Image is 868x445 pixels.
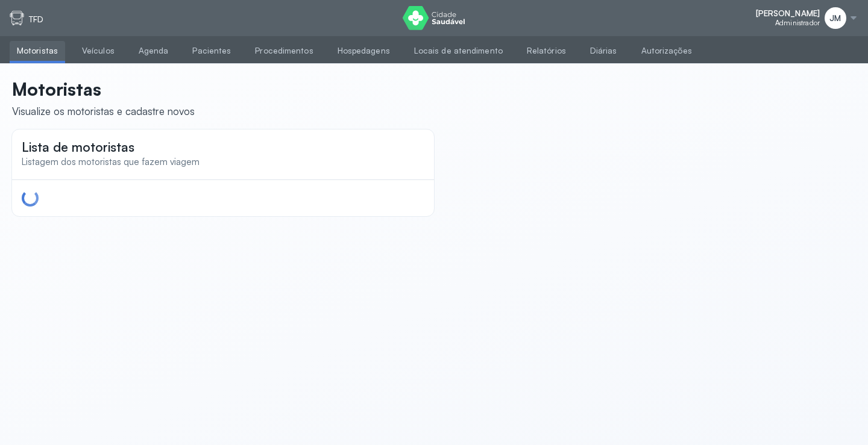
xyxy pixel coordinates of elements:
[520,41,573,61] a: Relatórios
[12,78,195,100] p: Motoristas
[75,41,122,61] a: Veículos
[583,41,624,61] a: Diárias
[248,41,320,61] a: Procedimentos
[22,139,134,155] span: Lista de motoristas
[131,41,176,61] a: Agenda
[403,6,465,30] img: logo do Cidade Saudável
[775,19,820,27] span: Administrador
[829,13,841,23] span: JM
[29,14,43,25] p: TFD
[756,8,820,19] span: [PERSON_NAME]
[12,105,195,117] div: Visualize os motoristas e cadastre novos
[330,41,397,61] a: Hospedagens
[10,41,65,61] a: Motoristas
[407,41,510,61] a: Locais de atendimento
[634,41,699,61] a: Autorizações
[185,41,238,61] a: Pacientes
[10,11,24,25] img: tfd.svg
[22,156,200,167] span: Listagem dos motoristas que fazem viagem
